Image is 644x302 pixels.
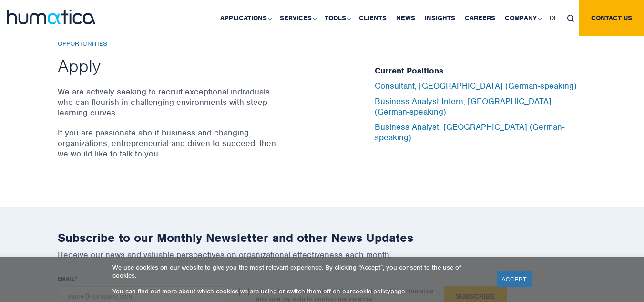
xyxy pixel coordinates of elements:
a: Business Analyst Intern, [GEOGRAPHIC_DATA] (German-speaking) [375,96,552,117]
p: We use cookies on our website to give you the most relevant experience. By clicking “Accept”, you... [112,263,485,280]
h2: Subscribe to our Monthly Newsletter and other News Updates [58,230,587,245]
p: Receive our news and valuable perspectives on organizational effectiveness each month. [58,250,587,260]
p: If you are passionate about business and changing organizations, entrepreneurial and driven to su... [58,127,279,159]
a: Business Analyst, [GEOGRAPHIC_DATA] (German-speaking) [375,122,564,143]
h5: Current Positions [375,66,587,76]
p: We are actively seeking to recruit exceptional individuals who can flourish in challenging enviro... [58,86,279,118]
p: You can find out more about which cookies we are using or switch them off on our page. [112,287,485,295]
a: Consultant, [GEOGRAPHIC_DATA] (German-speaking) [375,81,577,91]
a: ACCEPT [497,271,532,287]
img: search_icon [567,15,574,22]
h6: Opportunities [58,40,279,48]
img: logo [7,10,95,24]
h2: Apply [58,55,279,77]
span: DE [550,14,558,22]
a: cookie policy [352,287,390,295]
